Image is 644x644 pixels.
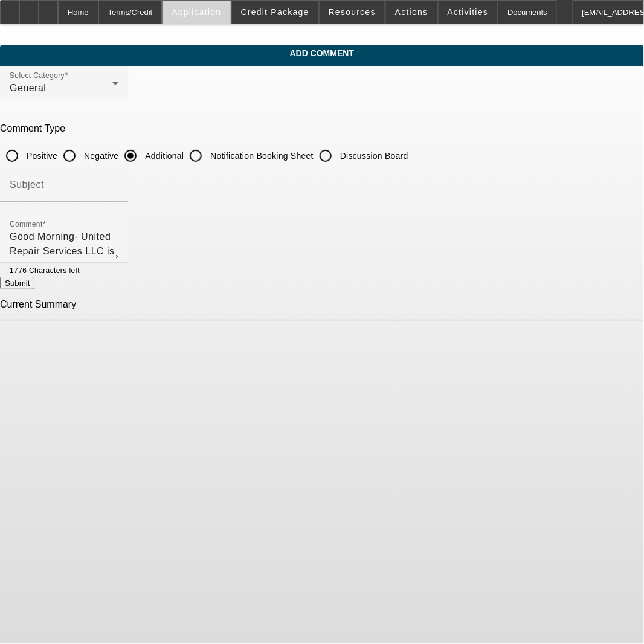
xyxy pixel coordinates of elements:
button: Actions [386,1,437,24]
label: Additional [143,150,184,162]
span: Application [172,7,221,17]
label: Positive [24,150,57,162]
span: Actions [395,7,428,17]
label: Negative [82,150,118,162]
button: Credit Package [232,1,318,24]
button: Resources [320,1,385,24]
span: Credit Package [241,7,309,17]
span: General [10,83,46,93]
label: Discussion Board [338,150,408,162]
span: Add Comment [9,48,635,58]
mat-hint: 1776 Characters left [10,263,80,277]
mat-label: Select Category [10,72,65,80]
span: Activities [448,7,489,17]
button: Application [163,1,230,24]
label: Notification Booking Sheet [208,150,314,162]
button: Activities [439,1,498,24]
span: Resources [329,7,376,17]
mat-label: Subject [10,179,44,190]
mat-label: Comment [10,221,43,228]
